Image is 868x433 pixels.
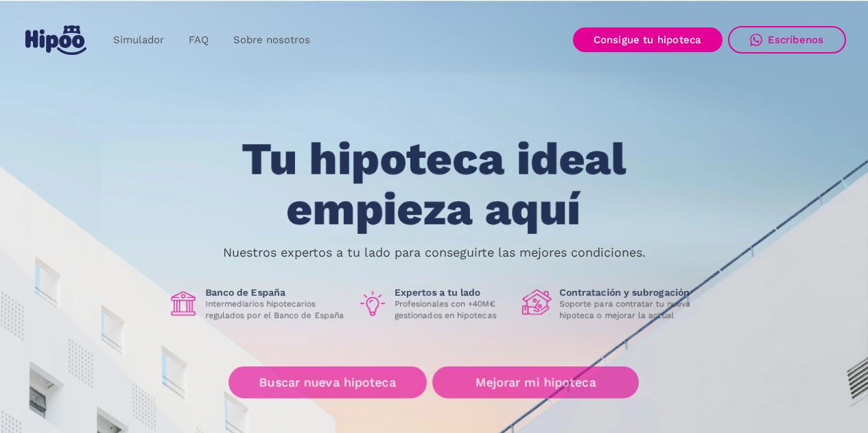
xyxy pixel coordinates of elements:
div: Escríbenos [768,34,824,46]
a: Simulador [101,27,176,54]
p: Profesionales con +40M€ gestionados en hipotecas [395,299,511,321]
p: Intermediarios hipotecarios regulados por el Banco de España [205,299,347,321]
p: Soporte para contratar tu nueva hipoteca o mejorar la actual [559,299,701,321]
a: FAQ [176,27,221,54]
a: Consigue tu hipoteca [573,27,723,52]
h1: Expertos a tu lado [395,287,511,299]
h1: Tu hipoteca ideal empieza aquí [174,134,694,234]
a: Sobre nosotros [221,27,322,54]
h1: Contratación y subrogación [559,287,701,299]
p: Nuestros expertos a tu lado para conseguirte las mejores condiciones. [223,247,646,258]
a: Escríbenos [728,26,846,54]
a: Buscar nueva hipoteca [228,366,427,399]
a: home [23,20,90,60]
h1: Banco de España [205,287,347,299]
a: Mejorar mi hipoteca [432,366,639,399]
